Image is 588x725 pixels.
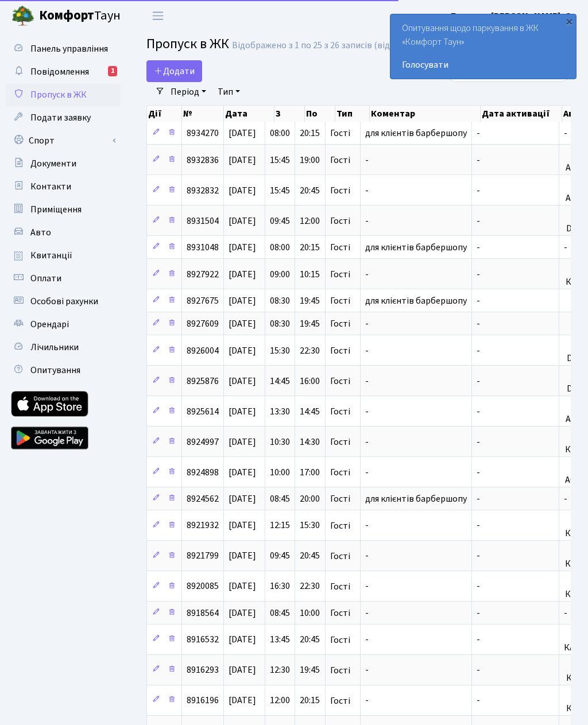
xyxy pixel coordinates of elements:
[365,634,369,646] span: -
[477,664,480,677] span: -
[365,154,369,166] span: -
[477,241,480,254] span: -
[365,405,369,418] span: -
[270,294,290,307] span: 08:30
[365,215,369,227] span: -
[229,154,256,166] span: [DATE]
[270,607,290,619] span: 08:45
[365,664,369,677] span: -
[300,268,320,281] span: 10:15
[330,494,350,503] span: Гості
[270,493,290,505] span: 08:45
[564,607,567,619] span: -
[300,664,320,677] span: 19:45
[187,519,219,532] span: 8921932
[187,580,219,593] span: 8920085
[270,466,290,479] span: 10:00
[30,341,79,354] span: Лічильники
[300,317,320,330] span: 19:45
[229,607,256,619] span: [DATE]
[477,466,480,479] span: -
[229,519,256,532] span: [DATE]
[30,203,82,216] span: Приміщення
[365,695,369,707] span: -
[300,154,320,166] span: 19:00
[229,344,256,357] span: [DATE]
[187,695,219,707] span: 8916196
[365,268,369,281] span: -
[154,65,195,77] span: Додати
[6,37,121,60] a: Панель управління
[330,270,350,279] span: Гості
[6,198,121,221] a: Приміщення
[330,608,350,618] span: Гості
[270,127,290,139] span: 08:00
[30,364,80,377] span: Опитування
[30,295,98,308] span: Особові рахунки
[300,127,320,139] span: 20:15
[330,521,350,530] span: Гості
[330,319,350,328] span: Гості
[365,127,467,139] span: для клієнтів барбершопу
[330,666,350,675] span: Гості
[390,14,576,79] div: Опитування щодо паркування в ЖК «Комфорт Таун»
[30,111,91,124] span: Подати заявку
[229,215,256,227] span: [DATE]
[232,40,498,51] div: Відображено з 1 по 25 з 26 записів (відфільтровано з 25 записів).
[6,152,121,175] a: Документи
[229,695,256,707] span: [DATE]
[477,695,480,707] span: -
[270,241,290,254] span: 08:00
[229,184,256,197] span: [DATE]
[365,493,467,505] span: для клієнтів барбершопу
[270,215,290,227] span: 09:45
[477,268,480,281] span: -
[477,127,480,139] span: -
[6,359,121,382] a: Опитування
[477,154,480,166] span: -
[330,377,350,386] span: Гості
[365,436,369,448] span: -
[187,241,219,254] span: 8931048
[187,436,219,448] span: 8924997
[451,9,574,23] a: Блєдних [PERSON_NAME]. О.
[477,215,480,227] span: -
[187,634,219,646] span: 8916532
[6,244,121,267] a: Квитанції
[270,344,290,357] span: 15:30
[11,5,34,28] img: logo.png
[229,550,256,563] span: [DATE]
[187,127,219,139] span: 8934270
[365,550,369,563] span: -
[187,405,219,418] span: 8925614
[6,313,121,336] a: Орендарі
[564,127,567,139] span: -
[365,375,369,387] span: -
[330,296,350,305] span: Гості
[270,580,290,593] span: 16:30
[300,215,320,227] span: 12:00
[563,15,575,27] div: ×
[564,493,567,505] span: -
[477,317,480,330] span: -
[477,344,480,357] span: -
[6,336,121,359] a: Лічильники
[270,405,290,418] span: 13:30
[270,634,290,646] span: 13:45
[187,664,219,677] span: 8916293
[564,241,567,254] span: -
[146,60,202,82] a: Додати
[300,294,320,307] span: 19:45
[6,290,121,313] a: Особові рахунки
[270,519,290,532] span: 12:15
[187,550,219,563] span: 8921799
[229,405,256,418] span: [DATE]
[300,580,320,593] span: 22:30
[6,60,121,83] a: Повідомлення1
[144,6,172,25] button: Переключити навігацію
[270,695,290,707] span: 12:00
[39,6,121,26] span: Таун
[30,249,72,262] span: Квитанції
[187,215,219,227] span: 8931504
[229,375,256,387] span: [DATE]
